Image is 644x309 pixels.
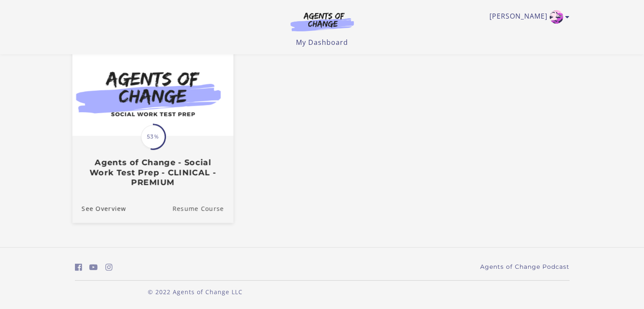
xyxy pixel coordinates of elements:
[480,262,569,271] a: Agents of Change Podcast
[296,38,348,47] a: My Dashboard
[72,194,126,223] a: Agents of Change - Social Work Test Prep - CLINICAL - PREMIUM: See Overview
[489,10,565,24] a: Toggle menu
[75,263,82,271] i: https://www.facebook.com/groups/aswbtestprep (Open in a new window)
[75,261,82,273] a: https://www.facebook.com/groups/aswbtestprep (Open in a new window)
[141,125,165,149] span: 53%
[105,261,113,273] a: https://www.instagram.com/agentsofchangeprep/ (Open in a new window)
[282,12,363,31] img: Agents of Change Logo
[172,194,233,223] a: Agents of Change - Social Work Test Prep - CLINICAL - PREMIUM: Resume Course
[75,287,315,296] p: © 2022 Agents of Change LLC
[89,263,98,271] i: https://www.youtube.com/c/AgentsofChangeTestPrepbyMeaganMitchell (Open in a new window)
[81,158,224,188] h3: Agents of Change - Social Work Test Prep - CLINICAL - PREMIUM
[105,263,113,271] i: https://www.instagram.com/agentsofchangeprep/ (Open in a new window)
[89,261,98,273] a: https://www.youtube.com/c/AgentsofChangeTestPrepbyMeaganMitchell (Open in a new window)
